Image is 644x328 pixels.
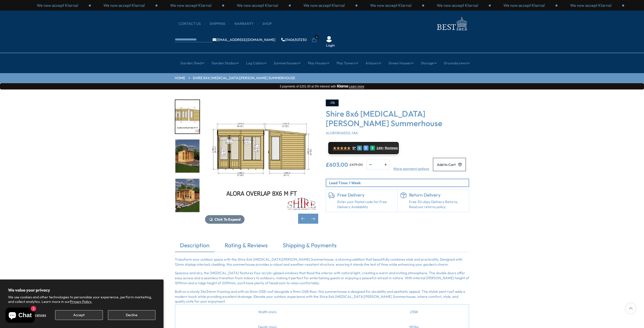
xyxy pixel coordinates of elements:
a: HOME [175,76,185,81]
a: Description [175,241,215,252]
p: We now accept Klarna! [303,3,345,8]
a: Login [326,43,335,48]
a: 0 [312,37,317,42]
h6: Free Delivery [337,192,395,198]
p: We now accept Klarna! [370,3,412,8]
a: Arbours [366,57,381,69]
div: 1 / 3 [424,3,491,8]
td: 2388 [359,304,469,320]
del: £679.00 [349,163,363,166]
div: 2 / 3 [491,3,557,8]
div: 1 / 3 [24,3,91,8]
span: ★★★★★ [333,146,350,151]
span: Reviews [385,146,398,150]
div: 1 / 3 [224,3,291,8]
button: Accept [55,310,103,320]
div: 7 / 9 [205,100,318,224]
p: Spacious and airy, the [MEDICAL_DATA] features four acrylic-glazed windows that flood the interio... [175,271,469,286]
img: Alora_8x6_GARDEN_RH_200x200.jpg [175,179,199,212]
span: 144+ [376,146,384,150]
a: Play Towers [337,57,358,69]
div: -11% [326,100,339,106]
a: CONTACT US [179,21,206,26]
div: 3 / 3 [157,3,224,8]
button: Decline [108,310,155,320]
a: Shipping & Payments [278,241,342,252]
p: We now accept Klarna! [37,3,78,8]
a: Shipping [210,21,230,26]
div: G [357,146,362,151]
a: Play Houses [308,57,330,69]
img: Alora_8x6_GARDEN_LH_200x200.jpg [175,139,199,173]
div: 3 / 3 [357,3,424,8]
img: AloraOverlap8x6MFT_200x200.jpg [175,100,199,133]
h3: Shire 8x6 [MEDICAL_DATA][PERSON_NAME] Summerhouse [326,109,469,128]
a: Garden Studios [212,57,239,69]
a: Privacy Policy. [70,299,92,304]
p: We now accept Klarna! [170,3,212,8]
p: We use cookies and other technologies to personalize your experience, perform marketing, and coll... [8,295,155,304]
p: Built on a sturdy 34x34mm framing and with an 8mm OSB roof alongside a 9mm OSB floor, this summer... [175,289,469,304]
div: 8 / 9 [175,139,200,173]
a: Groundscrews [444,57,470,69]
h6: Return Delivery [409,192,467,198]
div: 2 / 3 [91,3,157,8]
p: We now accept Klarna! [103,3,145,8]
inbox-online-store-chat: Shopify online store chat [4,308,36,324]
span: 0 [314,35,319,39]
div: Next slide [308,214,318,224]
p: Lead Time: 1 Week [329,180,469,185]
a: Shire 8x6 [MEDICAL_DATA][PERSON_NAME] Summerhouse [193,76,295,81]
button: Click To Expand [205,215,245,224]
a: Summerhouses [274,57,301,69]
a: Garden Shed [180,57,205,69]
p: We now accept Klarna! [570,3,612,8]
a: Enter your Postal code for Free Delivery Availability [337,200,395,209]
a: Green Houses [388,57,414,69]
span: Add to Cart [437,163,456,166]
div: E [364,146,369,151]
p: We now accept Klarna! [503,3,545,8]
a: Warranty [234,21,259,26]
p: We now accept Klarna! [437,3,478,8]
a: More payment options [393,166,429,171]
a: Shop [262,21,277,26]
img: Shire 8x6 Alora Pent Summerhouse [205,100,318,213]
span: Click To Expand [215,217,240,222]
a: Rating & Reviews [220,241,273,252]
h2: We value your privacy [8,288,155,293]
a: Storage [421,57,437,69]
p: Transform your outdoor space with the Shire 8x6 [MEDICAL_DATA][PERSON_NAME] Summerhouse, a stunni... [175,257,469,267]
p: We now accept Klarna! [237,3,278,8]
div: 3 / 3 [557,3,624,8]
div: 2 / 3 [291,3,357,8]
a: ★★★★★ 5* G E R 144+ Reviews [328,142,399,154]
a: 01406307230 [281,38,307,41]
a: [EMAIL_ADDRESS][DOMAIN_NAME] [213,38,275,41]
ins: £603.00 [326,162,348,167]
p: Free 30-days Delivery Returns, Read our returns policy. [409,200,467,209]
td: Width (mm) [175,304,359,320]
div: 9 / 9 [175,178,200,213]
img: logo [434,16,469,32]
div: 7 / 9 [175,100,200,134]
span: ALOR0806DOL-1AA [326,131,358,135]
button: Add to Cart [433,158,466,171]
a: Log Cabins [246,57,267,69]
div: Previous slide [298,214,308,224]
div: R [370,146,375,151]
img: User Icon [326,36,332,42]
